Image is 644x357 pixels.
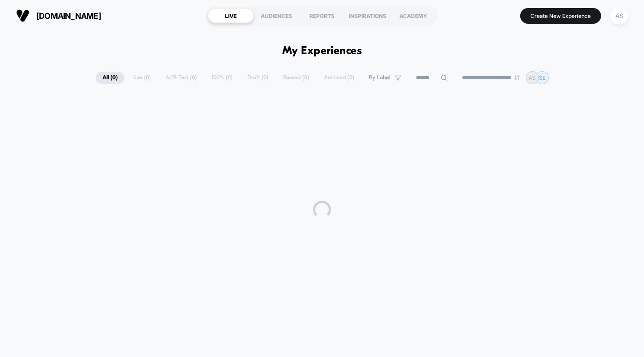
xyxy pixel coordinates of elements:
img: end [514,75,520,80]
h1: My Experiences [282,45,362,58]
span: All ( 0 ) [96,72,124,84]
div: ACADEMY [390,9,436,23]
div: AS [610,7,628,25]
div: AUDIENCES [254,9,299,23]
span: [DOMAIN_NAME] [36,11,101,21]
button: AS [608,7,631,25]
div: INSPIRATIONS [345,9,390,23]
p: SE [539,74,546,81]
img: Visually logo [16,9,30,22]
button: Create New Experience [520,8,601,24]
button: [DOMAIN_NAME] [13,9,104,23]
span: By Label [369,74,390,81]
p: AS [529,74,536,81]
div: LIVE [208,9,254,23]
div: REPORTS [299,9,345,23]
